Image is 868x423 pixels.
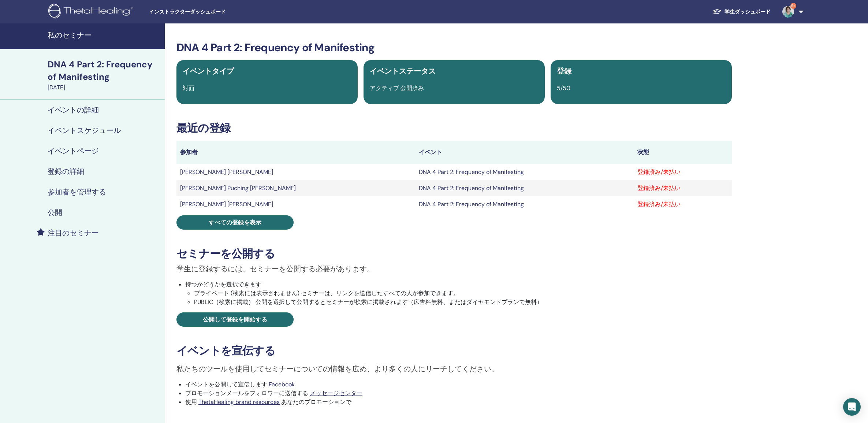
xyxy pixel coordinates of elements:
[194,289,732,298] li: プライベート (検索には表示されません) セミナーは、リンクを送信したすべての人が参加できます。
[713,8,722,15] img: graduation-cap-white.svg
[176,363,732,374] p: 私たちのツールを使用してセミナーについての情報を広め、より多くの人にリーチしてください。
[557,84,570,92] span: 5/50
[203,316,267,323] span: 公開して登録を開始する
[185,389,732,398] li: プロモーションメールをフォロワーに送信する
[176,196,415,212] td: [PERSON_NAME] [PERSON_NAME]
[370,84,424,92] span: アクティブ 公開済み
[557,66,571,76] span: 登録
[48,58,160,83] div: DNA 4 Part 2: Frequency of Manifesting
[48,146,99,155] h4: イベントページ
[269,381,295,388] a: Facebook
[415,141,633,164] th: イベント
[415,196,633,212] td: DNA 4 Part 2: Frequency of Manifesting
[48,188,106,196] h4: 参加者を管理する
[415,164,633,180] td: DNA 4 Part 2: Frequency of Manifesting
[185,398,732,407] li: 使用 あなたのプロモーションで
[149,8,259,16] span: インストラクターダッシュボード
[415,180,633,196] td: DNA 4 Part 2: Frequency of Manifesting
[185,280,732,307] li: 持つかどうかを選択できます
[310,389,362,397] a: メッセージセンター
[43,58,165,92] a: DNA 4 Part 2: Frequency of Manifesting[DATE]
[48,126,121,135] h4: イベントスケジュール
[176,344,732,357] h3: イベントを宣伝する
[637,200,728,209] div: 登録済み/未払い
[637,184,728,193] div: 登録済み/未払い
[790,3,796,9] span: 9+
[637,168,728,177] div: 登録済み/未払い
[176,164,415,180] td: [PERSON_NAME] [PERSON_NAME]
[176,41,732,54] h3: DNA 4 Part 2: Frequency of Manifesting
[209,219,261,226] span: すべての登録を表示
[194,298,732,307] li: PUBLIC（検索に掲載） 公開を選択して公開するとセミナーが検索に掲載されます（広告料無料、またはダイヤモンドプランで無料）
[48,4,136,20] img: logo.png
[176,263,732,274] p: 学生に登録するには、セミナーを公開する必要があります。
[183,84,194,92] span: 対面
[707,5,776,19] a: 学生ダッシュボード
[198,398,280,406] a: ThetaHealing brand resources
[176,215,294,230] a: すべての登録を表示
[183,66,234,76] span: イベントタイプ
[48,105,99,114] h4: イベントの詳細
[176,180,415,196] td: [PERSON_NAME] Puching [PERSON_NAME]
[782,6,794,18] img: default.jpg
[48,31,160,40] h4: 私のセミナー
[48,83,160,92] div: [DATE]
[48,167,84,176] h4: 登録の詳細
[176,122,732,135] h3: 最近の登録
[176,141,415,164] th: 参加者
[48,208,62,217] h4: 公開
[185,380,732,389] li: イベントを公開して宣伝します
[176,247,732,260] h3: セミナーを公開する
[48,229,99,237] h4: 注目のセミナー
[176,312,294,327] a: 公開して登録を開始する
[370,66,436,76] span: イベントステータス
[843,398,861,416] div: Open Intercom Messenger
[634,141,732,164] th: 状態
